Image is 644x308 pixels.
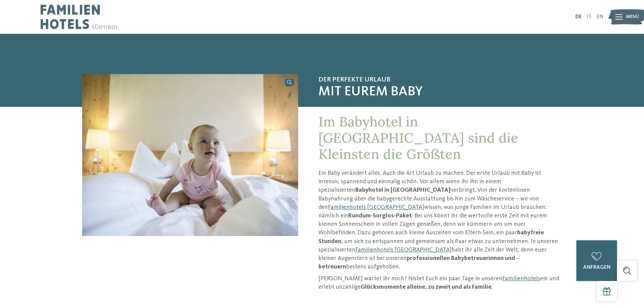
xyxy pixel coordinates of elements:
[575,14,582,20] a: DE
[355,247,452,253] a: Familienhotels [GEOGRAPHIC_DATA]
[576,240,617,281] a: anfragen
[328,204,424,210] a: Familienhotels [GEOGRAPHIC_DATA]
[597,14,603,20] a: EN
[361,284,492,290] strong: Glücksmomente alleine, zu zweit und als Familie
[318,84,562,100] span: mit eurem Baby
[318,76,562,84] span: Der perfekte Urlaub
[583,265,611,270] span: anfragen
[626,14,639,20] span: Menü
[348,213,412,219] strong: Rundum-Sorglos-Paket
[82,74,298,236] img: Babyhotel in Südtirol für einen ganz entspannten Urlaub
[318,113,518,163] span: Im Babyhotel in [GEOGRAPHIC_DATA] sind die Kleinsten die Größten
[318,255,518,270] strong: professionellen Babybetreuerinnen und -betreuern
[318,169,562,271] p: Ein Baby verändert alles. Auch die Art Urlaub zu machen. Der erste Urlaub mit Baby ist intensiv, ...
[318,230,544,244] strong: babyfreie Stunden
[502,276,540,282] a: Familienhotels
[587,14,592,20] a: IT
[355,187,451,193] strong: Babyhotel in [GEOGRAPHIC_DATA]
[318,275,562,291] p: [PERSON_NAME] wartet ihr noch? Nistet Euch ein paar Tage in unseren ein und erlebt unzählige .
